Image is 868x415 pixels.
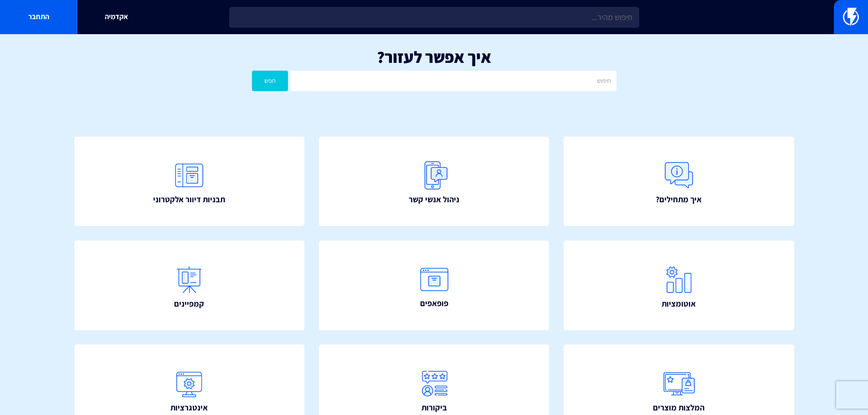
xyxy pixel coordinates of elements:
span: תבניות דיוור אלקטרוני [153,194,225,205]
button: חפש [252,71,288,91]
span: ביקורות [421,402,447,414]
span: קמפיינים [174,298,204,310]
span: אוטומציות [662,298,696,310]
span: המלצות מוצרים [653,402,704,414]
a: ניהול אנשי קשר [319,137,550,226]
input: חיפוש מהיר... [229,7,639,28]
a: קמפיינים [74,241,305,330]
span: ניהול אנשי קשר [409,194,459,205]
h1: איך אפשר לעזור? [14,48,854,66]
a: פופאפים [319,241,550,330]
a: איך מתחילים? [564,137,794,226]
input: חיפוש [290,71,616,91]
a: תבניות דיוור אלקטרוני [74,137,305,226]
span: פופאפים [420,297,448,309]
span: איך מתחילים? [656,194,702,205]
a: אוטומציות [564,241,794,330]
span: אינטגרציות [170,402,208,414]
